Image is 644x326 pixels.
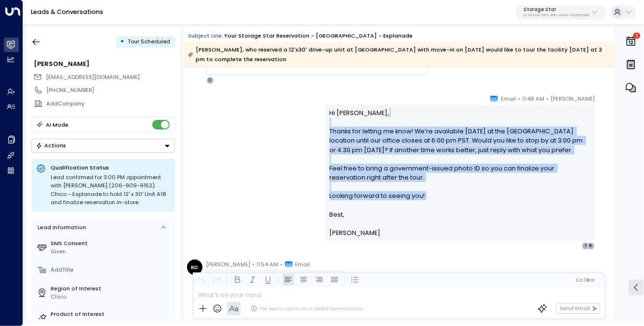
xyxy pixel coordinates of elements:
label: Product of Interest [51,310,172,318]
div: Actions [36,142,66,149]
span: dotymail3@gmail.com [46,73,140,81]
span: Tour Scheduled [128,38,170,45]
span: Cc Bcc [576,277,595,283]
button: Redo [211,274,223,286]
button: 1 [623,31,639,52]
span: Email [501,94,516,104]
label: Region of Interest [51,285,172,293]
p: Hi [PERSON_NAME], Thanks for letting me know! We’re available [DATE] at the [GEOGRAPHIC_DATA] loc... [330,108,590,210]
span: [EMAIL_ADDRESS][DOMAIN_NAME] [46,73,140,81]
img: 120_headshot.jpg [599,94,614,109]
div: AI Mode [46,120,68,130]
span: [PERSON_NAME] [206,260,251,269]
p: Storage Star [523,7,589,13]
div: Lead confirmed for 3:00 PM appointment with [PERSON_NAME] (206-909-9152). Chico - Esplanade to ho... [51,173,170,207]
div: [PHONE_NUMBER] [46,86,174,94]
div: Given [51,248,172,256]
div: AddCompany [46,100,174,108]
span: Subject Line: [188,32,223,39]
button: Actions [31,139,175,153]
span: • [518,94,520,104]
div: Y [582,242,590,250]
span: [PERSON_NAME] [330,228,381,237]
div: [PERSON_NAME], who reserved a 12'x30' drive-up unit at [GEOGRAPHIC_DATA] with move-in on [DATE] w... [188,45,609,64]
div: C [206,77,214,84]
div: RD [187,260,202,275]
p: bc340fee-f559-48fc-84eb-70f3f6817ad8 [523,13,589,17]
span: 11:54 AM [257,260,279,269]
span: 1 [633,33,641,39]
div: Your Storage Star Reservation - [GEOGRAPHIC_DATA] - Esplanade [224,32,413,40]
span: • [281,260,283,269]
a: Leads & Conversations [31,8,103,16]
div: AddTitle [51,266,172,274]
button: Storage Starbc340fee-f559-48fc-84eb-70f3f6817ad8 [516,5,606,20]
div: Lead Information [35,223,86,232]
div: • [120,35,124,49]
div: [PERSON_NAME] [34,59,174,68]
p: Qualification Status [51,164,170,171]
button: Undo [196,274,207,286]
button: Cc|Bcc [573,276,598,284]
span: 11:48 AM [522,94,544,104]
span: • [546,94,549,104]
span: Best, [330,210,345,219]
div: The agent signature is added automatically [251,305,363,312]
div: Chico [51,293,172,301]
div: Button group with a nested menu [31,139,175,153]
span: [PERSON_NAME] [550,94,595,104]
label: SMS Consent [51,239,172,248]
span: Email [295,260,310,269]
div: R [587,242,595,250]
span: | [584,277,585,283]
span: • [253,260,255,269]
